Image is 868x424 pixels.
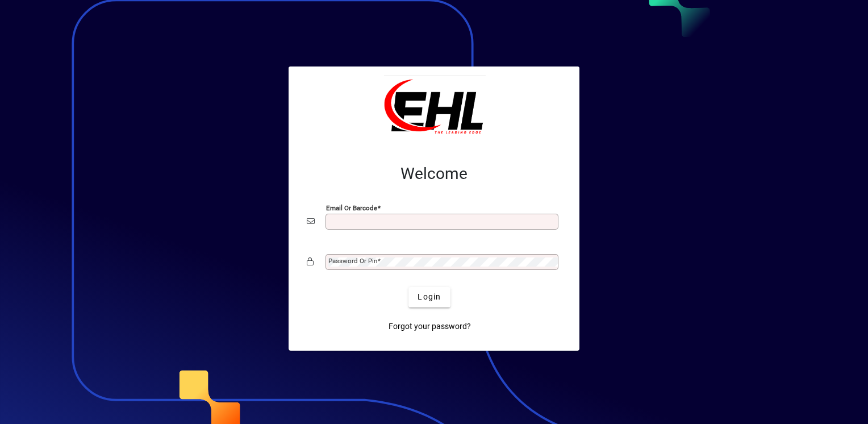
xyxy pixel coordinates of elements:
h2: Welcome [307,164,561,184]
mat-label: Email or Barcode [326,203,377,211]
button: Login [408,287,450,307]
span: Login [418,291,441,303]
mat-label: Password or Pin [328,257,377,265]
span: Forgot your password? [389,321,471,332]
a: Forgot your password? [384,317,475,337]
